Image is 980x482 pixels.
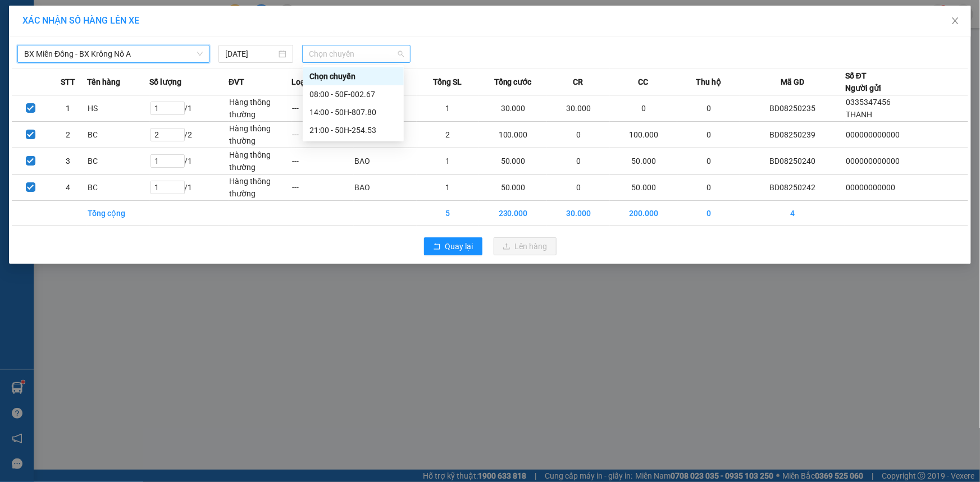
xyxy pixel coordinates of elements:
button: Close [940,6,971,37]
td: 100.000 [610,122,678,148]
td: 0 [547,175,610,201]
td: 30.000 [547,201,610,226]
td: --- [291,148,354,175]
strong: CÔNG TY TNHH [GEOGRAPHIC_DATA] 214 QL13 - P.26 - Q.BÌNH THẠNH - TP HCM 1900888606 [29,18,91,60]
span: Chọn chuyến [309,45,404,62]
span: 000000000000 [846,157,900,166]
td: Hàng thông thường [229,122,291,148]
td: 4 [49,175,87,201]
span: ĐVT [229,76,244,88]
span: XÁC NHẬN SỐ HÀNG LÊN XE [22,15,139,26]
input: 14/08/2025 [225,48,276,60]
td: 50.000 [479,175,547,201]
td: / 1 [150,148,229,175]
td: / 2 [150,122,229,148]
td: 230.000 [479,201,547,226]
span: Quay lại [445,240,473,253]
td: 5 [417,201,480,226]
td: 0 [610,95,678,122]
td: BD08250235 [740,95,845,122]
td: 0 [547,148,610,175]
span: THANH [846,110,872,119]
span: Mã GD [781,76,804,88]
td: 30.000 [479,95,547,122]
td: BC [87,175,150,201]
td: --- [291,175,354,201]
span: Loại hàng [291,76,327,88]
td: 1 [49,95,87,122]
span: rollback [433,242,441,251]
td: / 1 [150,175,229,201]
td: 3 [49,148,87,175]
span: PV Cư Jút [113,79,138,85]
span: 0335347456 [846,98,891,107]
td: 50.000 [479,148,547,175]
span: 000000000000 [846,130,900,139]
button: uploadLên hàng [494,237,557,255]
div: Số ĐT Người gửi [845,70,881,94]
td: BAO [354,175,417,201]
td: / 1 [150,95,229,122]
td: BC [87,122,150,148]
td: BC [87,148,150,175]
div: 14:00 - 50H-807.80 [309,106,397,118]
td: Hàng thông thường [229,148,291,175]
span: Tên hàng [87,76,120,88]
span: close [951,16,960,25]
span: STT [61,76,75,88]
td: 30.000 [547,95,610,122]
td: 0 [677,95,740,122]
span: 00000000000 [846,183,895,192]
div: 21:00 - 50H-254.53 [309,124,397,136]
td: 200.000 [610,201,678,226]
td: 1 [417,95,480,122]
td: 100.000 [479,122,547,148]
td: 2 [417,122,480,148]
div: Chọn chuyến [303,67,404,85]
span: BD08250238 [113,42,158,51]
td: Hàng thông thường [229,95,291,122]
td: 0 [677,148,740,175]
span: Tổng SL [434,76,462,88]
td: 0 [677,122,740,148]
span: CR [573,76,583,88]
td: 0 [547,122,610,148]
span: Nơi gửi: [11,78,23,94]
span: Số lượng [150,76,182,88]
td: --- [291,122,354,148]
span: Thu hộ [696,76,721,88]
span: Nơi nhận: [86,78,104,94]
td: Tổng cộng [87,201,150,226]
td: 50.000 [610,175,678,201]
td: 50.000 [610,148,678,175]
td: HS [87,95,150,122]
span: CC [638,76,648,88]
button: rollbackQuay lại [424,237,482,255]
td: BD08250242 [740,175,845,201]
span: Tổng cước [494,76,532,88]
div: 08:00 - 50F-002.67 [309,88,397,100]
td: 4 [740,201,845,226]
strong: BIÊN NHẬN GỬI HÀNG HOÁ [39,67,130,76]
td: BD08250240 [740,148,845,175]
span: BX Miền Đông - BX Krông Nô A [24,45,203,62]
td: 2 [49,122,87,148]
img: logo [11,25,26,53]
span: 10:37:33 [DATE] [107,51,158,59]
td: 1 [417,148,480,175]
td: 0 [677,201,740,226]
td: 0 [677,175,740,201]
td: --- [291,95,354,122]
td: BD08250239 [740,122,845,148]
td: 1 [417,175,480,201]
div: Chọn chuyến [309,70,397,82]
td: BAO [354,148,417,175]
td: Hàng thông thường [229,175,291,201]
